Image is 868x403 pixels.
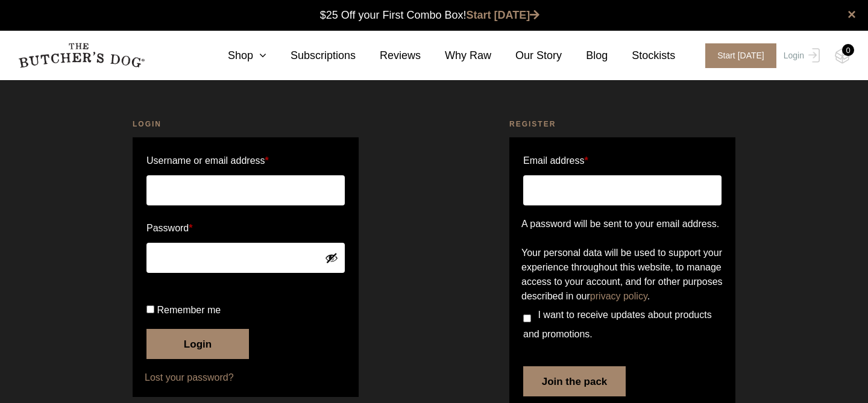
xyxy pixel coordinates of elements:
[523,151,588,170] label: Email address
[157,305,221,315] span: Remember me
[608,48,675,64] a: Stockists
[835,48,850,64] img: TBD_Cart-Empty.png
[523,366,626,396] button: Join the pack
[848,7,856,22] a: close
[356,48,421,64] a: Reviews
[523,314,531,322] input: I want to receive updates about products and promotions.
[467,9,540,21] a: Start [DATE]
[266,48,356,64] a: Subscriptions
[521,246,723,304] p: Your personal data will be used to support your experience throughout this website, to manage acc...
[842,44,854,56] div: 0
[146,151,345,170] label: Username or email address
[421,48,491,64] a: Why Raw
[705,43,776,68] span: Start [DATE]
[146,219,345,238] label: Password
[781,43,820,68] a: Login
[509,118,735,130] h2: Register
[146,305,154,313] input: Remember me
[523,310,712,339] span: I want to receive updates about products and promotions.
[562,48,608,64] a: Blog
[491,48,562,64] a: Our Story
[521,217,723,231] p: A password will be sent to your email address.
[133,118,359,130] h2: Login
[693,43,781,68] a: Start [DATE]
[204,48,266,64] a: Shop
[146,329,249,359] button: Login
[590,291,647,301] a: privacy policy
[325,251,338,264] button: Show password
[145,370,347,385] a: Lost your password?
